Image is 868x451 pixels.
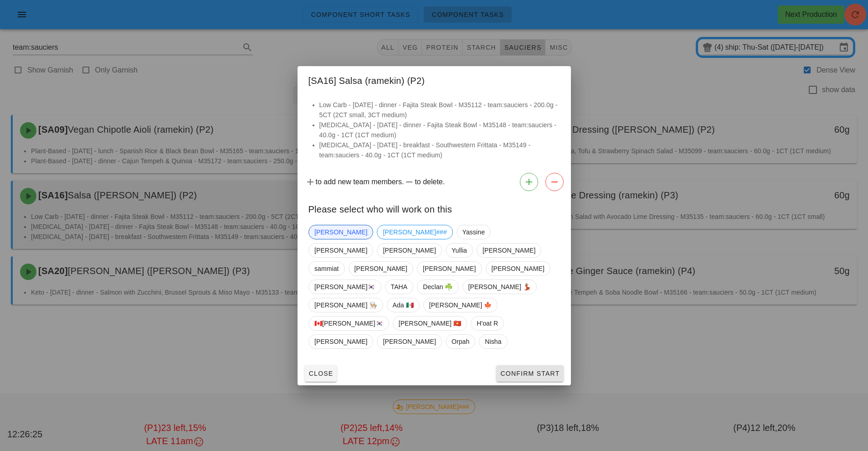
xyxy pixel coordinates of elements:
[314,262,339,275] span: sammiat
[319,120,560,140] li: [MEDICAL_DATA] - [DATE] - dinner - Fajita Steak Bowl - M35148 - team:sauciers - 40.0g - 1CT (1CT ...
[308,370,334,377] span: Close
[485,335,501,348] span: Nisha
[314,280,375,294] span: [PERSON_NAME]🇰🇷
[319,100,560,120] li: Low Carb - [DATE] - dinner - Fajita Steak Bowl - M35112 - team:sauciers - 200.0g - 5CT (2CT small...
[314,316,383,330] span: 🇨🇦[PERSON_NAME]🇰🇷
[491,262,544,275] span: [PERSON_NAME]
[477,316,498,330] span: H'oat R
[482,244,535,257] span: [PERSON_NAME]
[298,169,571,195] div: to add new team members. to delete.
[383,225,447,239] span: [PERSON_NAME]###
[423,262,476,275] span: [PERSON_NAME]
[468,280,531,294] span: [PERSON_NAME] 💃🏽
[298,195,571,221] div: Please select who will work on this
[451,335,469,348] span: Orpah
[314,298,377,312] span: [PERSON_NAME] 👨🏼‍🍳
[423,280,452,294] span: Declan ☘️
[390,280,407,294] span: TAHA
[398,316,461,330] span: [PERSON_NAME] 🇻🇳
[314,335,367,348] span: [PERSON_NAME]
[319,140,560,160] li: [MEDICAL_DATA] - [DATE] - breakfast - Southwestern Frittata - M35149 - team:sauciers - 40.0g - 1C...
[354,262,407,275] span: [PERSON_NAME]
[392,298,413,312] span: Ada 🇲🇽
[500,370,560,377] span: Confirm Start
[451,244,467,257] span: Yullia
[314,225,367,239] span: [PERSON_NAME]
[383,335,436,348] span: [PERSON_NAME]
[305,365,337,382] button: Close
[298,66,571,93] div: [SA16] Salsa (ramekin) (P2)
[429,298,492,312] span: [PERSON_NAME] 🍁
[383,244,436,257] span: [PERSON_NAME]
[496,365,563,382] button: Confirm Start
[462,225,484,239] span: Yassine
[314,244,367,257] span: [PERSON_NAME]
